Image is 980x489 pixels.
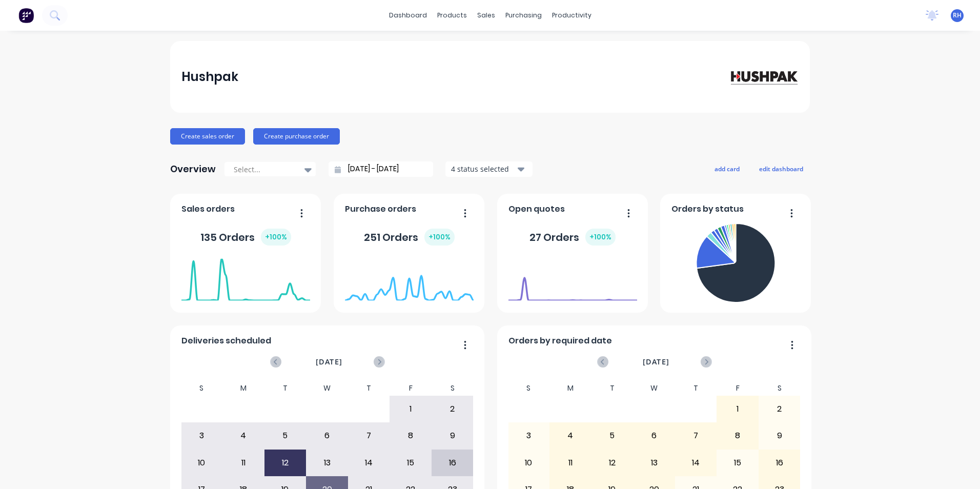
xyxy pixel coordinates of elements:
[181,67,238,87] div: Hushpak
[752,162,810,175] button: edit dashboard
[181,450,222,476] div: 10
[759,450,800,476] div: 16
[181,423,222,449] div: 3
[671,203,744,215] span: Orders by status
[508,203,565,215] span: Open quotes
[348,381,390,396] div: T
[349,450,390,476] div: 14
[547,8,597,23] div: productivity
[264,381,307,396] div: T
[633,381,675,396] div: W
[265,450,306,476] div: 12
[316,356,342,368] span: [DATE]
[223,423,264,449] div: 4
[432,381,474,396] div: S
[261,229,291,246] div: + 100 %
[634,450,675,476] div: 13
[18,8,34,23] img: Factory
[170,128,245,145] button: Create sales order
[759,381,801,396] div: S
[181,203,235,215] span: Sales orders
[223,450,264,476] div: 11
[384,8,432,23] a: dashboard
[390,423,431,449] div: 8
[472,8,500,23] div: sales
[222,381,264,396] div: M
[675,381,717,396] div: T
[432,8,472,23] div: products
[253,128,340,145] button: Create purchase order
[529,229,616,246] div: 27 Orders
[307,450,348,476] div: 13
[432,450,473,476] div: 16
[390,396,431,422] div: 1
[676,423,717,449] div: 7
[643,356,669,368] span: [DATE]
[759,396,800,422] div: 2
[181,335,271,347] span: Deliveries scheduled
[727,68,799,86] img: Hushpak
[634,423,675,449] div: 6
[717,381,759,396] div: F
[170,159,216,179] div: Overview
[953,11,962,20] span: RH
[364,229,455,246] div: 251 Orders
[307,423,348,449] div: 6
[585,229,616,246] div: + 100 %
[550,423,591,449] div: 4
[717,423,758,449] div: 8
[508,450,549,476] div: 10
[390,381,432,396] div: F
[345,203,416,215] span: Purchase orders
[508,423,549,449] div: 3
[265,423,306,449] div: 5
[549,381,591,396] div: M
[349,423,390,449] div: 7
[432,423,473,449] div: 9
[708,162,746,175] button: add card
[200,229,291,246] div: 135 Orders
[451,164,516,174] div: 4 status selected
[181,381,223,396] div: S
[550,450,591,476] div: 11
[717,450,758,476] div: 15
[306,381,348,396] div: W
[591,381,634,396] div: T
[500,8,547,23] div: purchasing
[717,396,758,422] div: 1
[508,381,550,396] div: S
[432,396,473,422] div: 2
[592,423,633,449] div: 5
[759,423,800,449] div: 9
[676,450,717,476] div: 14
[592,450,633,476] div: 12
[390,450,431,476] div: 15
[424,229,455,246] div: + 100 %
[445,161,533,177] button: 4 status selected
